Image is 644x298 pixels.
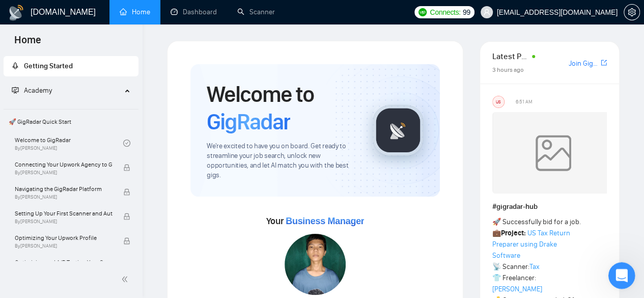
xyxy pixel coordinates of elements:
[123,213,130,220] span: lock
[15,132,123,154] a: Welcome to GigRadarBy[PERSON_NAME]
[15,194,113,200] span: By [PERSON_NAME]
[608,262,635,289] iframe: Intercom live chat
[492,66,524,73] span: 3 hours ago
[373,105,424,156] img: gigradar-logo.png
[171,8,217,16] a: dashboardDashboard
[15,219,113,225] span: By [PERSON_NAME]
[529,262,540,271] a: Tax
[624,4,640,20] button: setting
[12,86,52,95] span: Academy
[120,8,150,16] a: homeHome
[285,234,346,295] img: 1701073354848-IMG-20231108-WA0001.jpg
[8,5,24,21] img: logo
[601,58,607,68] a: export
[483,9,490,16] span: user
[430,7,460,18] span: Connects:
[6,33,49,54] span: Home
[15,243,113,249] span: By [PERSON_NAME]
[123,188,130,196] span: lock
[123,140,130,147] span: check-circle
[237,8,275,16] a: searchScanner
[492,112,614,194] img: weqQh+iSagEgQAAAABJRU5ErkJggg==
[492,50,529,63] span: Latest Posts from the GigRadar Community
[15,170,113,176] span: By [PERSON_NAME]
[492,285,542,293] a: [PERSON_NAME]
[418,8,427,16] img: upwork-logo.png
[4,56,138,76] li: Getting Started
[121,274,131,284] span: double-left
[123,237,130,245] span: lock
[492,229,570,260] a: US Tax Return Preparer using Drake Software
[207,80,356,136] h1: Welcome to
[501,229,526,237] strong: Project:
[15,208,113,219] span: Setting Up Your First Scanner and Auto-Bidder
[601,59,607,67] span: export
[24,62,73,70] span: Getting Started
[492,201,607,212] h1: # gigradar-hub
[123,164,130,171] span: lock
[24,86,52,95] span: Academy
[5,112,137,132] span: 🚀 GigRadar Quick Start
[15,233,113,243] span: Optimizing Your Upwork Profile
[12,62,19,69] span: rocket
[463,7,470,18] span: 99
[624,8,640,16] a: setting
[12,87,19,94] span: fund-projection-screen
[266,215,365,227] span: Your
[515,97,532,106] span: 6:51 AM
[15,159,113,170] span: Connecting Your Upwork Agency to GigRadar
[493,96,504,107] div: US
[207,142,356,180] span: We're excited to have you on board. Get ready to streamline your job search, unlock new opportuni...
[207,108,290,136] span: GigRadar
[569,58,599,69] a: Join GigRadar Slack Community
[15,257,113,267] span: Optimizing and A/B Testing Your Scanner for Better Results
[15,184,113,194] span: Navigating the GigRadar Platform
[286,216,364,226] span: Business Manager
